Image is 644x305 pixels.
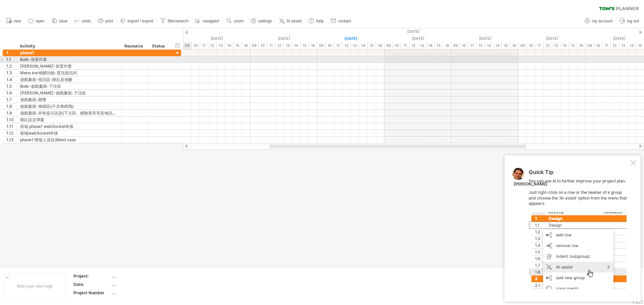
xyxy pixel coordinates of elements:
div: 遊戲畫面-視訊區-限紅及倒數 [20,76,118,83]
div: 13 [418,42,426,49]
div: 14 [493,42,502,49]
span: save [59,19,67,23]
div: 11 [535,42,544,49]
div: Add your own logo [3,274,66,299]
div: 09 [586,42,594,49]
div: .... [112,290,168,296]
div: 15 [368,42,376,49]
a: my account [583,17,614,25]
div: [PERSON_NAME] [514,181,547,187]
span: import / export [127,19,153,23]
div: 1.13 [6,137,16,143]
div: 1.2 [6,63,16,69]
div: 1.7 [6,96,16,103]
div: 12 [477,42,485,49]
a: filter/search [159,17,191,25]
div: Quick Tip [529,169,629,178]
div: 1.8 [6,103,16,109]
div: 09 [317,42,326,49]
div: 15 [233,42,242,49]
div: 10 [460,42,468,49]
div: 限紅設定彈窗 [20,117,118,123]
div: Project: [73,273,110,279]
div: 09 [183,42,192,49]
div: 12 [611,42,619,49]
span: help [316,19,324,23]
div: 09 [519,42,527,49]
div: 16 [577,42,586,49]
div: phase1 [20,50,118,56]
div: 1.10 [6,117,16,123]
div: 遊戲畫面-籌碼區(不含籌碼飛) [20,103,118,109]
a: contact [329,17,353,25]
div: 12 [410,42,418,49]
div: 11 [200,42,208,49]
a: undo [73,17,93,25]
div: 13 [485,42,493,49]
a: new [5,17,23,25]
div: 13 [552,42,560,49]
span: filter/search [168,19,189,23]
span: contact [338,19,351,23]
div: 10 [326,42,334,49]
div: [PERSON_NAME]-遊戲畫面-下注區 [20,90,118,96]
span: log out [627,19,639,23]
span: open [36,19,45,23]
div: 1.6 [6,90,16,96]
div: 11 [468,42,477,49]
div: [PERSON_NAME]-前置作業 [20,63,118,69]
div: 15 [435,42,443,49]
div: Activity [20,43,117,50]
span: my account [592,19,612,23]
div: 1.5 [6,83,16,89]
div: 12 [208,42,217,49]
div: Wednesday, 3 September 2025 [183,35,250,42]
div: 13 [619,42,628,49]
div: 09 [451,42,460,49]
a: log out [618,17,641,25]
div: 遊戲畫面-所有提示訊息(下注區、網路異常等其他訊息) [20,110,118,116]
div: 15 [569,42,577,49]
div: 10 [527,42,535,49]
a: help [307,17,326,25]
div: Project Number [73,290,110,296]
div: 1.11 [6,123,16,130]
div: 10 [192,42,200,49]
div: 13 [351,42,359,49]
div: 13 [217,42,225,49]
a: save [50,17,69,25]
div: Saturday, 6 September 2025 [384,35,451,42]
div: Status [152,43,167,50]
div: 10 [259,42,267,49]
div: 14 [628,42,636,49]
div: 14 [560,42,569,49]
div: .... [112,273,168,279]
div: Monday, 8 September 2025 [519,35,586,42]
div: 11 [401,42,410,49]
a: settings [249,17,274,25]
div: 10 [594,42,602,49]
div: 1.4 [6,76,16,83]
div: 12 [275,42,284,49]
a: print [96,17,115,25]
div: 11 [267,42,275,49]
div: 1.9 [6,110,16,116]
div: Resource [124,43,145,50]
div: 後端webSocket串接 [20,130,118,136]
div: .... [112,282,168,287]
div: v 422 [632,300,643,305]
div: 12 [544,42,552,49]
div: 16 [376,42,384,49]
div: 12 [342,42,351,49]
div: 11 [602,42,611,49]
div: Friday, 5 September 2025 [317,35,384,42]
div: Menu bar相關功能-置頂資訊列 [20,70,118,76]
span: zoom [234,19,244,23]
span: undo [82,19,91,23]
span: new [14,19,21,23]
span: print [105,19,113,23]
div: Bulb-遊戲畫面-下注區 [20,83,118,89]
div: 15 [301,42,309,49]
div: 1.12 [6,130,16,136]
span: settings [258,19,272,23]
